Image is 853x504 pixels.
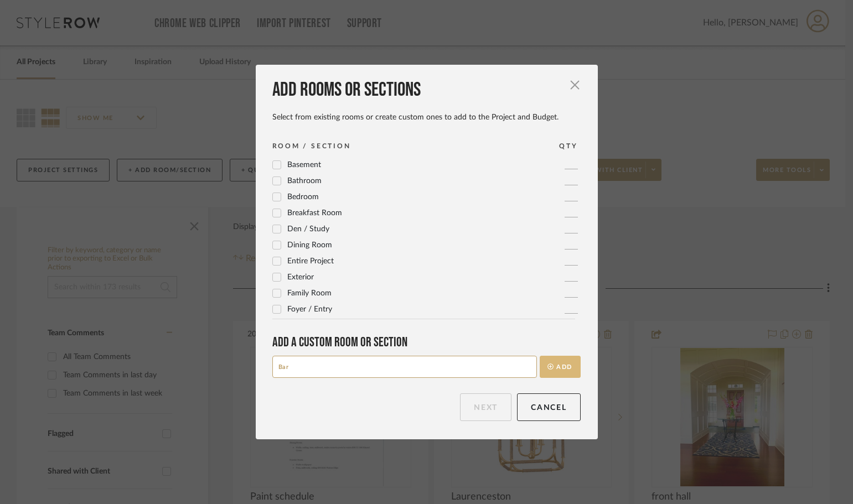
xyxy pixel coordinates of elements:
[287,209,342,217] span: Breakfast Room
[287,257,334,265] span: Entire Project
[272,356,537,378] input: Start typing your room (e.g., “John’s Bedroom”)
[287,289,332,297] span: Family Room
[272,141,351,152] div: ROOM / SECTION
[287,161,321,169] span: Basement
[272,334,581,350] div: Add a Custom room or Section
[460,393,511,421] button: Next
[559,141,577,152] div: QTY
[287,241,332,249] span: Dining Room
[272,78,581,102] div: Add rooms or sections
[287,273,314,281] span: Exterior
[287,177,322,185] span: Bathroom
[540,356,581,378] button: Add
[272,112,581,122] div: Select from existing rooms or create custom ones to add to the Project and Budget.
[564,74,586,96] button: Close
[287,225,329,233] span: Den / Study
[517,393,581,421] button: Cancel
[287,305,332,313] span: Foyer / Entry
[287,193,319,201] span: Bedroom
